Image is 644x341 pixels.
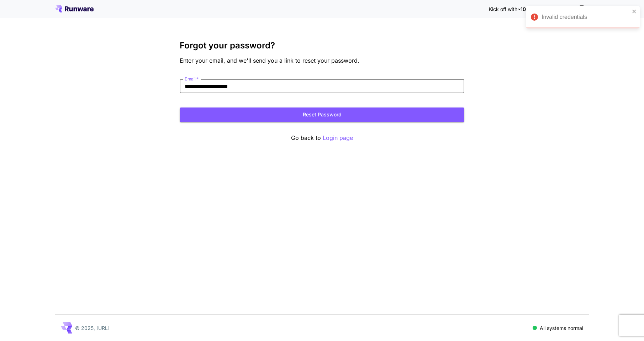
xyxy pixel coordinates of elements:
[575,1,589,16] button: In order to qualify for free credit, you need to sign up with a business email address and click ...
[323,133,353,142] button: Login page
[180,56,464,65] p: Enter your email, and we'll send you a link to reset your password.
[180,107,464,122] button: Reset Password
[632,9,637,14] button: close
[542,13,630,21] div: Invalid credentials
[517,6,572,12] span: ~1000 free images! 🎈
[180,133,464,142] p: Go back to
[75,324,110,332] p: © 2025, [URL]
[489,6,517,12] span: Kick off with
[185,76,199,82] label: Email
[540,324,583,332] p: All systems normal
[180,41,464,51] h3: Forgot your password?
